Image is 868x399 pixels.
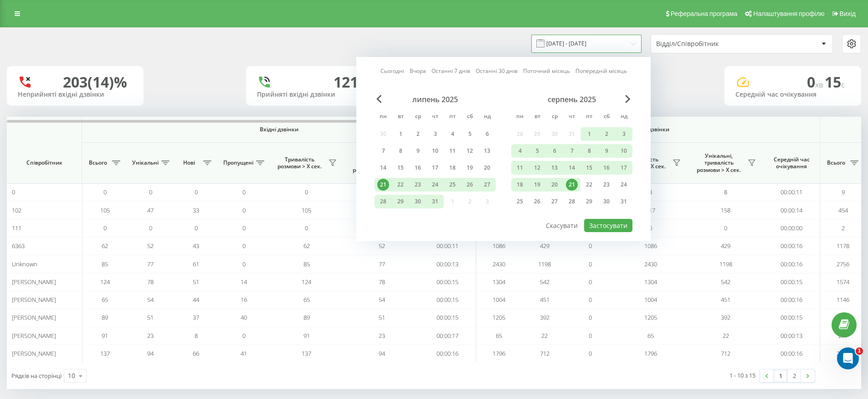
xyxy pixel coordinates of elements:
span: Середній час очікування [770,156,813,170]
span: 65 [102,295,108,304]
abbr: середа [411,110,425,124]
span: 15 [825,72,845,92]
div: ср 6 серп 2025 р. [546,144,563,158]
div: 4 [447,128,458,140]
span: 158 [721,206,730,214]
span: Унікальні, тривалість розмови > Х сек. [693,152,745,174]
span: Тривалість розмови > Х сек. [273,156,326,170]
td: 00:00:16 [419,345,476,363]
td: 00:00:15 [419,273,476,291]
span: 52 [147,242,154,250]
a: 1 [774,369,787,382]
div: Прийняті вхідні дзвінки [257,91,372,98]
span: 429 [540,242,550,250]
span: 102 [12,206,21,214]
td: 00:00:15 [763,309,820,326]
span: 77 [147,260,154,268]
div: 22 [395,179,406,191]
td: 00:00:15 [763,273,820,291]
span: 0 [589,332,592,340]
div: 12 [464,145,476,157]
span: 0 [305,188,308,196]
span: 105 [100,206,110,214]
div: 2 [601,128,612,140]
span: 0 [149,224,152,232]
span: 0 [195,224,198,232]
td: 00:00:16 [763,237,820,255]
td: 00:00:16 [763,345,820,363]
div: пт 29 серп 2025 р. [580,195,598,208]
div: нд 13 лип 2025 р. [478,144,496,158]
div: 8 [395,145,406,157]
span: 51 [147,313,154,321]
div: 21 [566,179,578,191]
a: 2 [787,369,801,382]
div: 29 [583,196,595,207]
div: ср 23 лип 2025 р. [409,178,426,192]
abbr: вівторок [394,110,407,124]
div: 12 [531,162,543,174]
span: 8 [195,332,198,340]
span: 2430 [493,260,505,268]
div: 30 [601,196,612,207]
span: Унікальні [132,159,159,166]
abbr: четвер [428,110,442,124]
div: липень 2025 [375,95,496,104]
span: 9 [842,188,845,196]
div: чт 3 лип 2025 р. [426,127,444,141]
span: 33 [193,206,199,214]
span: 429 [721,242,730,250]
div: 6 [481,128,493,140]
abbr: неділя [480,110,494,124]
div: 1 [395,128,406,140]
div: 18 [514,179,526,191]
div: 21 [377,179,389,191]
div: 203 (14)% [63,73,127,91]
div: пн 7 лип 2025 р. [375,144,392,158]
span: 47 [147,206,154,214]
div: 20 [549,179,560,191]
div: 1 [583,128,595,140]
span: 1198 [538,260,551,268]
div: 6 [549,145,560,157]
td: 00:00:17 [419,327,476,345]
span: 0 [589,242,592,250]
span: 0 [103,188,107,196]
div: 26 [464,179,476,191]
td: 00:00:00 [763,219,820,237]
td: 00:00:16 [763,291,820,309]
span: 1004 [493,295,505,304]
div: 10 [68,371,75,380]
span: 0 [242,242,246,250]
abbr: п’ятниця [582,110,596,124]
div: нд 3 серп 2025 р. [615,127,632,141]
span: 43 [193,242,199,250]
span: 137 [100,349,110,358]
span: 0 [589,260,592,268]
span: Реферальна програма [671,10,738,17]
div: 22 [583,179,595,191]
span: 65 [647,332,654,340]
abbr: вівторок [530,110,544,124]
button: Застосувати [584,219,632,232]
div: 16 [601,162,612,174]
span: [PERSON_NAME] [12,278,56,286]
div: нд 20 лип 2025 р. [478,161,496,175]
span: 23 [147,332,154,340]
span: Previous Month [376,95,382,103]
div: 30 [412,196,424,207]
span: 66 [193,349,199,358]
abbr: субота [463,110,477,124]
div: 15 [395,162,406,174]
abbr: середа [548,110,561,124]
span: 124 [100,278,110,286]
span: 0 [807,72,825,92]
span: 51 [193,278,199,286]
span: 1198 [719,260,732,268]
span: Всього [87,159,109,166]
div: ср 20 серп 2025 р. [546,178,563,192]
div: сб 2 серп 2025 р. [598,127,615,141]
span: 0 [195,188,198,196]
div: пт 11 лип 2025 р. [444,144,461,158]
div: 3 [618,128,630,140]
